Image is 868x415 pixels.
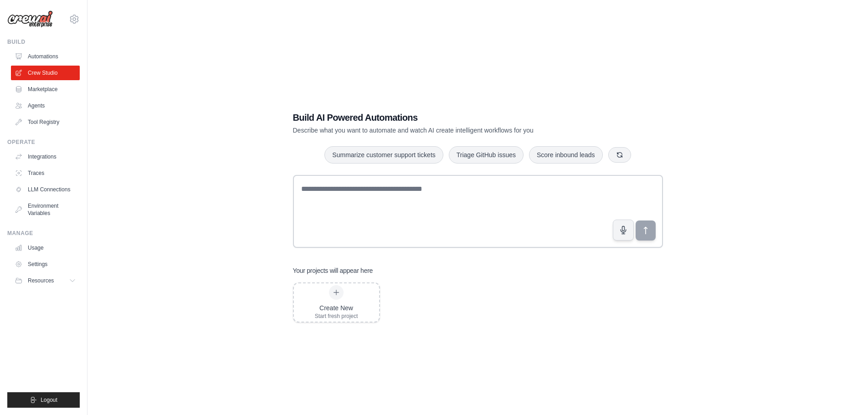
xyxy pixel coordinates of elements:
a: Settings [11,257,80,272]
a: Marketplace [11,82,80,97]
button: Resources [11,273,80,288]
button: Get new suggestions [608,147,631,163]
a: Environment Variables [11,199,80,220]
a: Usage [11,241,80,255]
button: Summarize customer support tickets [324,146,443,164]
a: Agents [11,98,80,113]
div: Manage [7,230,80,237]
div: Create New [315,303,358,313]
div: Build [7,38,80,46]
span: Resources [28,277,54,284]
button: Score inbound leads [529,146,603,164]
div: Start fresh project [315,313,358,320]
a: Tool Registry [11,115,80,129]
p: Describe what you want to automate and watch AI create intelligent workflows for you [293,126,599,135]
span: Logout [41,396,57,404]
button: Logout [7,392,80,408]
a: Crew Studio [11,66,80,80]
button: Triage GitHub issues [449,146,524,164]
h1: Build AI Powered Automations [293,111,599,124]
a: LLM Connections [11,182,80,197]
a: Automations [11,49,80,64]
button: Click to speak your automation idea [613,220,634,241]
a: Integrations [11,149,80,164]
h3: Your projects will appear here [293,266,373,275]
a: Traces [11,166,80,180]
div: Operate [7,138,80,146]
img: Logo [7,10,53,28]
